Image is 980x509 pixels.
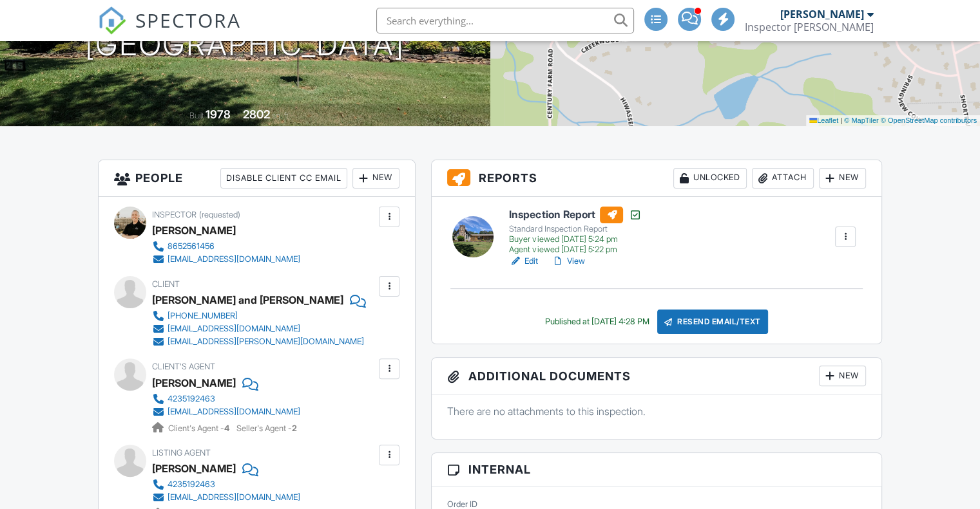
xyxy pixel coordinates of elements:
div: Published at [DATE] 4:28 PM [545,317,649,327]
div: [PHONE_NUMBER] [168,311,238,321]
a: Leaflet [809,116,838,124]
a: 4235192463 [152,393,300,405]
span: (requested) [199,210,240,219]
div: New [819,366,866,386]
strong: 4 [224,423,229,433]
a: 4235192463 [152,478,300,491]
div: Agent viewed [DATE] 5:22 pm [509,245,641,255]
span: Seller's Agent - [236,423,297,433]
div: [EMAIL_ADDRESS][DOMAIN_NAME] [168,324,300,334]
a: SPECTORA [98,17,241,44]
div: [EMAIL_ADDRESS][DOMAIN_NAME] [168,254,300,264]
div: Inspector Cluseau [745,21,874,33]
h3: Internal [432,453,881,486]
span: Listing Agent [152,448,211,458]
div: Buyer viewed [DATE] 5:24 pm [509,234,641,245]
a: © OpenStreetMap contributors [881,116,977,124]
div: New [819,168,866,189]
p: There are no attachments to this inspection. [447,404,866,418]
div: Resend Email/Text [657,310,768,334]
div: [PERSON_NAME] and [PERSON_NAME] [152,290,343,310]
div: 1978 [206,107,231,121]
h6: Inspection Report [509,207,641,223]
span: Client [152,279,180,289]
a: [PERSON_NAME] [152,373,236,393]
div: 2802 [243,107,270,121]
a: [EMAIL_ADDRESS][DOMAIN_NAME] [152,322,364,335]
a: View [551,255,584,268]
span: Inspector [152,210,197,219]
h3: Additional Documents [432,358,881,394]
div: 4235192463 [168,479,215,490]
a: © MapTiler [844,116,879,124]
div: 4235192463 [168,394,215,404]
div: Attach [752,168,814,189]
a: [EMAIL_ADDRESS][PERSON_NAME][DOMAIN_NAME] [152,335,364,348]
a: [EMAIL_ADDRESS][DOMAIN_NAME] [152,405,300,418]
a: Edit [509,255,538,268]
a: [EMAIL_ADDRESS][DOMAIN_NAME] [152,491,300,504]
div: Disable Client CC Email [220,168,347,189]
div: Unlocked [673,168,747,189]
div: [EMAIL_ADDRESS][PERSON_NAME][DOMAIN_NAME] [168,337,364,347]
a: [EMAIL_ADDRESS][DOMAIN_NAME] [152,253,300,266]
span: Built [189,111,204,120]
div: [EMAIL_ADDRESS][DOMAIN_NAME] [168,407,300,417]
span: Client's Agent [152,362,215,371]
div: New [352,168,399,189]
div: [PERSON_NAME] [780,8,864,21]
span: sq. ft. [272,111,290,120]
a: [PHONE_NUMBER] [152,310,364,322]
div: [EMAIL_ADDRESS][DOMAIN_NAME] [168,492,300,503]
a: 8652561456 [152,240,300,253]
img: The Best Home Inspection Software - Spectora [98,6,126,35]
div: [PERSON_NAME] [152,221,236,240]
span: | [840,116,842,124]
a: Inspection Report Standard Inspection Report Buyer viewed [DATE] 5:24 pm Agent viewed [DATE] 5:22 pm [509,207,641,255]
span: Client's Agent - [168,423,231,433]
h3: People [99,160,415,197]
a: [PERSON_NAME] [152,459,236,478]
div: 8652561456 [168,241,215,252]
span: SPECTORA [135,6,241,33]
div: Standard Inspection Report [509,224,641,234]
strong: 2 [292,423,297,433]
input: Search everything... [376,8,634,33]
h3: Reports [432,160,881,197]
